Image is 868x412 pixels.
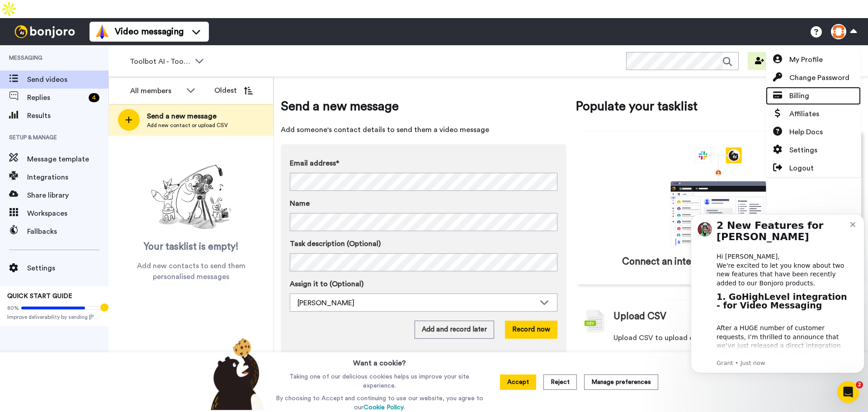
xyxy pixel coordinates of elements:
a: Help Docs [766,123,861,141]
span: Improve deliverability by sending [PERSON_NAME]’s from your own email [7,313,101,321]
span: QUICK START GUIDE [7,293,72,299]
span: Share library [27,190,108,201]
iframe: Intercom live chat [837,381,859,403]
span: Add new contacts to send them personalised messages [122,260,260,282]
span: Affiliates [789,109,819,119]
span: Integrations [27,172,108,183]
div: Tooltip anchor [100,303,108,312]
div: animation [651,147,786,246]
img: ready-set-action.png [146,161,236,233]
a: My Profile [766,51,861,69]
button: Oldest [208,81,259,99]
label: Email address* [290,158,557,169]
div: All members [130,85,182,96]
a: Billing [766,87,861,105]
span: Change Password [789,72,849,83]
p: By choosing to Accept and continuing to use our website, you agree to our . [274,394,486,412]
a: Cookie Policy [363,404,404,411]
span: Add new contact or upload CSV [147,122,228,129]
span: Settings [789,145,817,156]
button: Reject [543,374,577,390]
span: Fallbacks [27,226,108,237]
iframe: Intercom notifications message [687,203,868,407]
a: Change Password [766,69,861,87]
span: My Profile [789,54,823,65]
label: Task description (Optional) [290,238,557,249]
img: bear-with-cookie.png [203,338,269,410]
button: Record now [505,321,557,339]
button: Add and record later [415,321,494,339]
span: Message template [27,154,108,165]
span: Settings [27,263,108,274]
p: Taking one of our delicious cookies helps us improve your site experience. [274,372,486,390]
span: Upload CSV [613,310,666,323]
span: Help Docs [789,127,823,137]
span: 80% [7,304,19,312]
span: Your tasklist is empty! [144,240,239,254]
a: Settings [766,141,861,159]
button: Manage preferences [584,374,658,390]
a: Affiliates [766,105,861,123]
button: Accept [500,374,536,390]
span: Populate your tasklist [576,97,861,115]
span: Billing [789,90,809,101]
div: [PERSON_NAME] [297,298,535,308]
a: Logout [766,159,861,177]
span: Add someone's contact details to send them a video message [281,124,566,135]
h3: Want a cookie? [353,352,406,369]
span: Results [27,110,108,121]
span: Toolbot AI - Toolfair [GEOGRAPHIC_DATA] 2025 Follow-up [130,56,190,67]
span: Send videos [27,74,108,85]
span: 2 [856,381,863,388]
span: Name [290,198,310,209]
span: Replies [27,92,85,103]
button: Invite [748,52,792,70]
span: Send a new message [281,97,566,115]
span: Logout [789,163,814,174]
span: Video messaging [115,25,184,38]
span: Connect an integration to automate your list [622,255,815,269]
span: Workspaces [27,208,108,219]
span: Send a new message [147,111,228,122]
span: Upload CSV to upload existing contacts to your tasklist [613,332,800,343]
img: csv-grey.png [585,310,604,332]
img: vm-color.svg [95,24,109,39]
div: 4 [89,93,99,102]
label: Assign it to (Optional) [290,279,557,289]
img: bj-logo-header-white.svg [11,25,79,38]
